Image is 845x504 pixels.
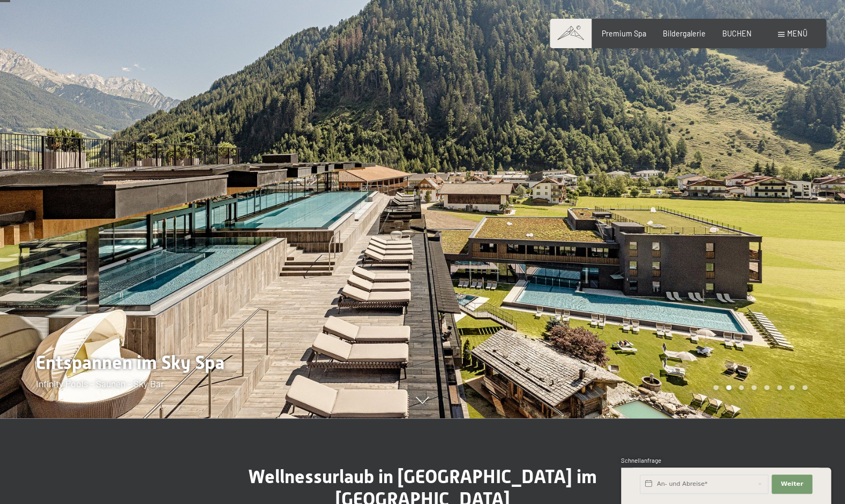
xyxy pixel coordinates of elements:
[713,385,719,390] div: Carousel Page 1
[789,385,795,390] div: Carousel Page 7
[602,29,646,38] a: Premium Spa
[709,385,807,390] div: Carousel Pagination
[764,385,769,390] div: Carousel Page 5
[772,475,812,494] button: Weiter
[621,457,661,464] span: Schnellanfrage
[726,385,731,390] div: Carousel Page 2 (Current Slide)
[781,480,803,488] span: Weiter
[777,385,782,390] div: Carousel Page 6
[751,385,757,390] div: Carousel Page 4
[663,29,706,38] a: Bildergalerie
[722,29,752,38] a: BUCHEN
[739,385,744,390] div: Carousel Page 3
[802,385,807,390] div: Carousel Page 8
[787,29,807,38] span: Menü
